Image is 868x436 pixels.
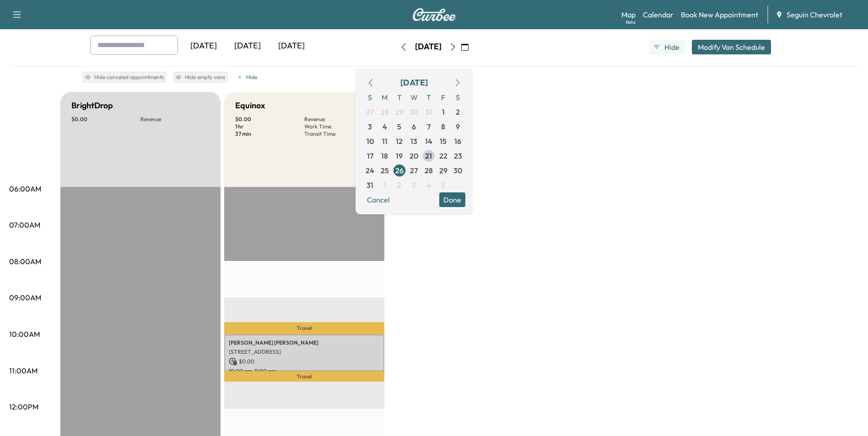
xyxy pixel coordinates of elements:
[427,121,431,132] span: 7
[229,367,380,375] p: 10:00 am - 11:00 am
[397,180,401,191] span: 2
[363,90,377,105] span: S
[439,192,465,207] button: Done
[270,36,313,57] div: [DATE]
[454,150,462,161] span: 23
[381,106,389,117] span: 28
[9,183,41,194] p: 06:00AM
[229,357,380,366] p: $ 0.00
[366,165,374,176] span: 24
[235,72,259,83] button: Hide
[410,165,418,176] span: 27
[226,36,270,57] div: [DATE]
[407,90,421,105] span: W
[451,90,465,105] span: S
[412,180,416,191] span: 3
[425,165,433,176] span: 28
[396,150,403,161] span: 19
[649,40,685,54] button: Hide
[421,90,436,105] span: T
[229,339,380,346] p: [PERSON_NAME] [PERSON_NAME]
[410,136,417,147] span: 13
[425,106,432,117] span: 31
[235,130,304,138] p: 37 min
[692,40,771,54] button: Modify Van Schedule
[395,106,404,117] span: 29
[304,123,373,130] p: Work Time
[235,99,265,112] h5: Equinox
[367,180,373,191] span: 31
[456,121,460,132] span: 9
[382,136,388,147] span: 11
[383,121,387,132] span: 4
[440,136,447,147] span: 15
[368,121,372,132] span: 3
[381,150,388,161] span: 18
[456,106,460,117] span: 2
[377,90,392,105] span: M
[626,19,636,26] div: Beta
[235,116,304,123] p: $ 0.00
[71,99,113,112] h5: BrightDrop
[643,9,674,20] a: Calendar
[681,9,758,20] a: Book New Appointment
[397,121,401,132] span: 5
[9,401,38,412] p: 12:00PM
[224,371,384,382] p: Travel
[83,72,166,83] button: Hide canceled appointments
[439,150,447,161] span: 22
[9,329,40,340] p: 10:00AM
[664,42,680,53] span: Hide
[304,116,373,123] p: Revenue
[224,322,384,335] p: Travel
[182,36,226,57] div: [DATE]
[9,365,38,376] p: 11:00AM
[381,165,389,176] span: 25
[71,116,140,123] p: $ 0.00
[787,9,842,20] span: Seguin Chevrolet
[235,123,304,130] p: 1 hr
[410,150,418,161] span: 20
[392,90,407,105] span: T
[229,348,380,356] p: [STREET_ADDRESS]
[363,192,394,207] button: Cancel
[410,106,418,117] span: 30
[436,90,451,105] span: F
[453,165,462,176] span: 30
[442,106,445,117] span: 1
[9,219,40,230] p: 07:00AM
[140,116,210,123] p: Revenue
[366,106,374,117] span: 27
[304,130,373,138] p: Transit Time
[383,180,386,191] span: 1
[9,292,41,303] p: 09:00AM
[441,121,445,132] span: 8
[173,72,227,83] button: Hide empty vans
[415,41,442,53] div: [DATE]
[621,9,636,20] a: MapBeta
[412,121,416,132] span: 6
[9,256,41,267] p: 08:00AM
[426,180,431,191] span: 4
[425,150,432,161] span: 21
[441,180,445,191] span: 5
[412,8,456,21] img: Curbee Logo
[396,136,403,147] span: 12
[400,76,428,89] div: [DATE]
[454,136,461,147] span: 16
[425,136,432,147] span: 14
[395,165,404,176] span: 26
[367,150,373,161] span: 17
[367,136,374,147] span: 10
[439,165,447,176] span: 29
